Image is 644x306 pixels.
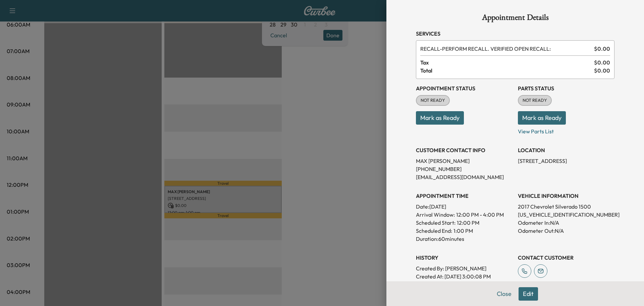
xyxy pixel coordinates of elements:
p: Scheduled End: [416,227,452,235]
button: Edit [519,287,538,301]
span: $ 0.00 [594,67,610,75]
h3: Services [416,30,614,38]
h3: CUSTOMER CONTACT INFO [416,146,513,154]
p: MAX [PERSON_NAME] [416,157,513,165]
p: 2017 Chevrolet Silverado 1500 [518,203,614,211]
button: Mark as Ready [416,111,464,125]
span: NOT READY [417,97,449,104]
p: Scheduled Start: [416,219,455,227]
span: Tax [420,58,594,67]
p: Odometer In: N/A [518,219,614,227]
p: Created By : [PERSON_NAME] [416,264,513,272]
p: [STREET_ADDRESS] [518,157,614,165]
span: Total [420,67,594,75]
span: PERFORM RECALL. VERIFIED OPEN RECALL: [420,45,591,53]
p: [EMAIL_ADDRESS][DOMAIN_NAME] [416,173,513,181]
p: [PHONE_NUMBER] [416,165,513,173]
h3: APPOINTMENT TIME [416,192,513,200]
span: $ 0.00 [594,58,610,67]
p: Odometer Out: N/A [518,227,614,235]
h3: History [416,254,513,262]
p: 12:00 PM [457,219,479,227]
p: Duration: 60 minutes [416,235,513,243]
h3: Parts Status [518,84,614,92]
button: Mark as Ready [518,111,566,125]
p: [US_VEHICLE_IDENTIFICATION_NUMBER] [518,211,614,219]
h3: LOCATION [518,146,614,154]
span: 12:00 PM - 4:00 PM [456,211,504,219]
p: Arrival Window: [416,211,513,219]
button: Close [492,287,516,301]
h1: Appointment Details [416,13,614,24]
h3: CONTACT CUSTOMER [518,254,614,262]
h3: Appointment Status [416,84,513,92]
p: Date: [DATE] [416,203,513,211]
span: NOT READY [519,97,551,104]
span: $ 0.00 [594,45,610,53]
p: 1:00 PM [453,227,473,235]
h3: VEHICLE INFORMATION [518,192,614,200]
p: Created At : [DATE] 3:00:08 PM [416,272,513,280]
p: Modified By : Tekion Sync [416,280,513,289]
p: View Parts List [518,125,614,135]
